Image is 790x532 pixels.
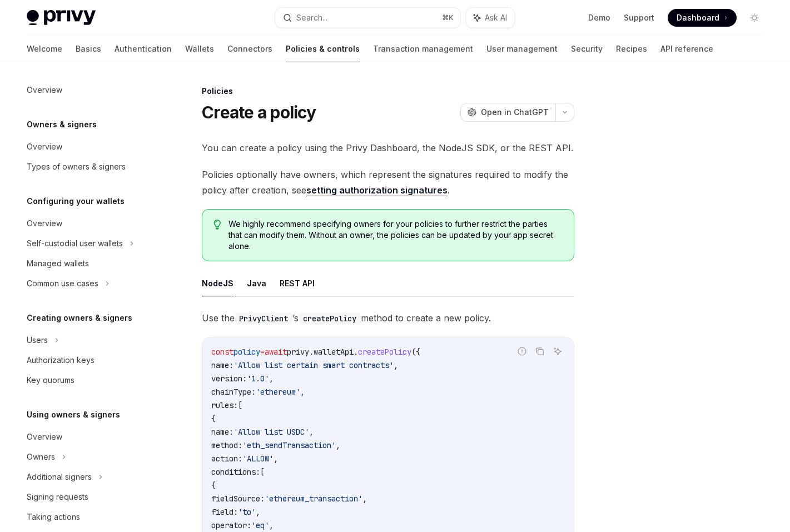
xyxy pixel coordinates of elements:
[18,370,160,390] a: Key quorums
[515,344,529,359] button: Report incorrect code
[211,520,251,530] span: operator:
[486,36,558,62] a: User management
[411,347,420,357] span: ({
[213,220,221,230] svg: Tip
[18,137,160,157] a: Overview
[27,237,123,250] div: Self-custodial user wallets
[269,374,274,384] span: ,
[265,494,362,504] span: 'ethereum_transaction'
[296,11,327,24] div: Search...
[211,480,216,490] span: {
[550,344,565,359] button: Ask AI
[211,507,238,517] span: field:
[27,311,132,325] h5: Creating owners & signers
[274,454,278,464] span: ,
[27,408,120,421] h5: Using owners & signers
[202,310,574,326] span: Use the ’s method to create a new policy.
[309,347,314,357] span: .
[18,80,160,100] a: Overview
[211,347,233,357] span: const
[211,360,233,370] span: name:
[27,490,88,504] div: Signing requests
[27,277,98,290] div: Common use cases
[233,427,309,437] span: 'Allow list USDC'
[362,494,367,504] span: ,
[211,440,242,450] span: method:
[336,440,340,450] span: ,
[309,427,314,437] span: ,
[668,9,737,27] a: Dashboard
[485,12,507,23] span: Ask AI
[256,387,300,397] span: 'ethereum'
[233,347,260,357] span: policy
[202,167,574,198] span: Policies optionally have owners, which represent the signatures required to modify the policy aft...
[211,427,233,437] span: name:
[242,440,336,450] span: 'eth_sendTransaction'
[287,347,309,357] span: privy
[624,12,654,23] a: Support
[265,347,287,357] span: await
[260,467,265,477] span: [
[18,350,160,370] a: Authorization keys
[616,36,647,62] a: Recipes
[299,312,361,325] code: createPolicy
[238,507,256,517] span: 'to'
[18,253,160,274] a: Managed wallets
[260,347,265,357] span: =
[228,218,563,252] span: We highly recommend specifying owners for your policies to further restrict the parties that can ...
[211,374,247,384] span: version:
[251,520,269,530] span: 'eq'
[185,36,214,62] a: Wallets
[247,374,269,384] span: '1.0'
[27,83,62,97] div: Overview
[27,354,95,367] div: Authorization keys
[275,8,460,28] button: Search...⌘K
[27,10,96,26] img: light logo
[256,507,260,517] span: ,
[354,347,358,357] span: .
[247,270,266,296] button: Java
[211,454,242,464] span: action:
[242,454,274,464] span: 'ALLOW'
[27,257,89,270] div: Managed wallets
[394,360,398,370] span: ,
[481,107,549,118] span: Open in ChatGPT
[27,450,55,464] div: Owners
[18,507,160,527] a: Taking actions
[373,36,473,62] a: Transaction management
[202,86,574,97] div: Policies
[442,13,454,22] span: ⌘ K
[27,510,80,524] div: Taking actions
[211,467,260,477] span: conditions:
[269,520,274,530] span: ,
[211,494,265,504] span: fieldSource:
[466,8,515,28] button: Ask AI
[27,140,62,153] div: Overview
[18,427,160,447] a: Overview
[27,36,62,62] a: Welcome
[235,312,292,325] code: PrivyClient
[238,400,242,410] span: [
[115,36,172,62] a: Authentication
[660,36,713,62] a: API reference
[211,414,216,424] span: {
[27,217,62,230] div: Overview
[18,487,160,507] a: Signing requests
[27,195,125,208] h5: Configuring your wallets
[27,118,97,131] h5: Owners & signers
[233,360,394,370] span: 'Allow list certain smart contracts'
[533,344,547,359] button: Copy the contents from the code block
[227,36,272,62] a: Connectors
[300,387,305,397] span: ,
[202,140,574,156] span: You can create a policy using the Privy Dashboard, the NodeJS SDK, or the REST API.
[358,347,411,357] span: createPolicy
[27,430,62,444] div: Overview
[76,36,101,62] a: Basics
[211,387,256,397] span: chainType:
[211,400,238,410] span: rules:
[202,102,316,122] h1: Create a policy
[571,36,603,62] a: Security
[202,270,233,296] button: NodeJS
[677,12,719,23] span: Dashboard
[588,12,610,23] a: Demo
